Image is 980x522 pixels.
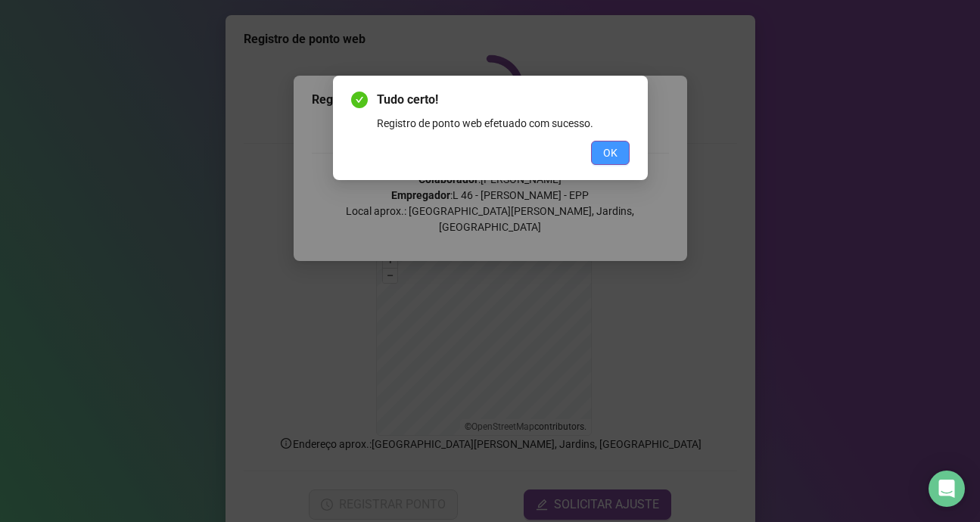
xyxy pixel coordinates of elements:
button: OK [591,141,630,165]
span: Tudo certo! [377,91,630,109]
span: OK [603,144,618,161]
span: check-circle [351,92,368,108]
div: Registro de ponto web efetuado com sucesso. [377,115,630,132]
div: Open Intercom Messenger [929,471,965,507]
